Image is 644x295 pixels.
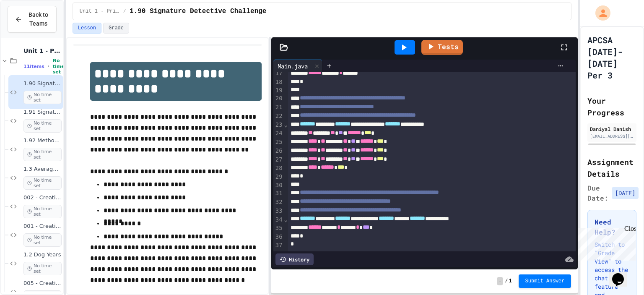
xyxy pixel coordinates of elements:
[3,3,58,53] div: Chat with us now!Close
[123,8,126,15] span: /
[284,121,288,128] span: Fold line
[505,278,508,285] span: /
[273,62,312,70] div: Main.java
[53,58,65,75] span: No time set
[273,233,284,241] div: 36
[273,78,284,86] div: 18
[273,181,284,190] div: 30
[574,225,636,261] iframe: chat widget
[23,262,62,275] span: No time set
[130,6,266,16] span: 1.90 Signature Detective Challenge
[273,129,284,138] div: 24
[8,6,57,33] button: Back to Teams
[497,277,503,285] span: -
[273,207,284,216] div: 33
[273,147,284,156] div: 26
[273,121,284,130] div: 23
[23,166,62,173] span: 1.3 Average Temperature
[103,23,129,34] button: Grade
[23,194,62,201] span: 002 - Creating Variables and Printing 2
[23,109,62,116] span: 1.91 Signature Decoder Challenge
[273,156,284,164] div: 27
[273,60,322,72] div: Main.java
[595,217,629,237] h3: Need Help?
[273,173,284,181] div: 29
[23,205,62,218] span: No time set
[23,80,62,87] span: 1.90 Signature Detective Challenge
[23,280,62,287] span: 005 - Creating Variables and Printing 5
[273,94,284,103] div: 20
[23,91,62,104] span: No time set
[273,138,284,147] div: 25
[525,278,565,285] span: Submit Answer
[23,176,62,190] span: No time set
[590,133,634,139] div: [EMAIL_ADDRESS][DOMAIN_NAME]
[519,274,571,288] button: Submit Answer
[273,216,284,225] div: 34
[23,137,62,144] span: 1.92 Method Signature Repair
[273,112,284,121] div: 22
[587,3,613,23] div: My Account
[23,47,62,55] span: Unit 1 - Printing & Primitive Types
[587,95,636,118] h2: Your Progress
[73,23,101,34] button: Lesson
[23,251,62,258] span: 1.2 Dog Years
[609,261,636,287] iframe: chat widget
[273,69,284,78] div: 17
[23,148,62,161] span: No time set
[612,187,639,199] span: [DATE]
[587,34,636,81] h1: APCSA [DATE]-[DATE] Per 3
[590,125,634,133] div: Daniyal Danish
[509,278,512,285] span: 1
[273,86,284,95] div: 19
[284,216,288,223] span: Fold line
[23,223,62,230] span: 001 - Creating Variables and Printing 1
[587,156,636,180] h2: Assignment Details
[23,64,44,69] span: 11 items
[80,8,120,15] span: Unit 1 - Printing & Primitive Types
[587,183,608,203] span: Due Date:
[275,253,314,265] div: History
[273,164,284,173] div: 28
[273,241,284,250] div: 37
[27,10,49,28] span: Back to Teams
[273,224,284,233] div: 35
[421,40,463,55] a: Tests
[273,189,284,198] div: 31
[273,198,284,207] div: 32
[23,233,62,247] span: No time set
[48,63,49,70] span: •
[23,119,62,133] span: No time set
[273,103,284,112] div: 21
